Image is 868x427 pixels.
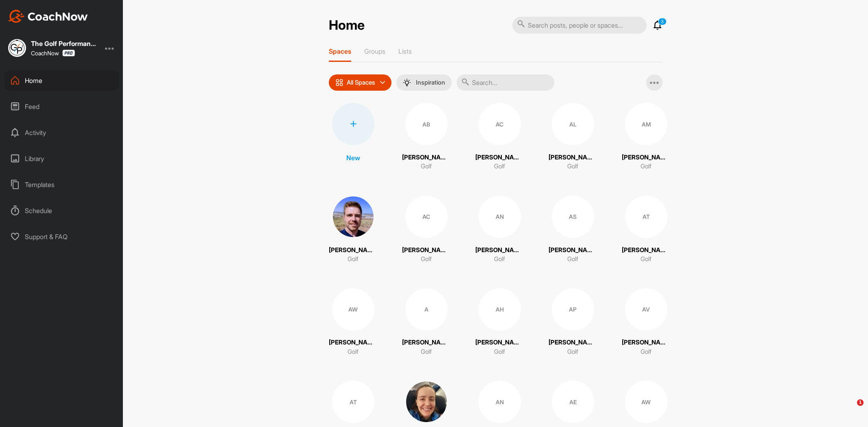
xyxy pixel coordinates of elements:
[479,103,521,145] div: AC
[479,196,521,238] div: AN
[641,255,652,264] p: Golf
[552,196,594,238] div: AS
[402,196,451,264] a: AC[PERSON_NAME]Golf
[494,255,505,264] p: Golf
[4,200,119,221] div: Schedule
[405,288,448,331] div: A
[335,78,343,87] img: icon
[403,78,411,87] img: menuIcon
[329,246,378,255] p: [PERSON_NAME]
[552,381,594,423] div: AE
[332,288,374,331] div: AW
[329,47,351,55] p: Spaces
[641,162,652,171] p: Golf
[398,47,412,55] p: Lists
[567,347,578,357] p: Golf
[402,338,451,347] p: [PERSON_NAME]
[4,122,119,143] div: Activity
[494,347,505,357] p: Golf
[549,153,597,162] p: [PERSON_NAME]
[857,399,864,406] span: 1
[329,17,365,33] h2: Home
[364,47,385,55] p: Groups
[329,288,378,357] a: AW[PERSON_NAME]Golf
[625,288,667,331] div: AV
[405,196,448,238] div: AC
[329,196,378,264] a: [PERSON_NAME]Golf
[31,50,75,57] div: CoachNow
[4,70,119,91] div: Home
[405,103,448,145] div: AB
[416,79,445,86] p: Inspiration
[457,74,554,91] input: Search...
[552,288,594,331] div: AP
[329,338,378,347] p: [PERSON_NAME]
[549,196,597,264] a: AS[PERSON_NAME]Golf
[641,347,652,357] p: Golf
[347,79,375,86] p: All Spaces
[346,153,360,163] p: New
[475,288,524,357] a: AH[PERSON_NAME]Golf
[348,255,359,264] p: Golf
[479,288,521,331] div: AH
[622,246,671,255] p: [PERSON_NAME]
[622,288,671,357] a: AV[PERSON_NAME]Golf
[31,40,96,47] div: The Golf Performance Project
[405,381,448,423] img: square_d1d94f1b98d9c7c94ab09730936b1277.jpg
[512,17,647,34] input: Search posts, people or spaces...
[622,196,671,264] a: AT[PERSON_NAME]Golf
[549,288,597,357] a: AP[PERSON_NAME]Golf
[549,338,597,347] p: [PERSON_NAME]
[494,162,505,171] p: Golf
[4,96,119,117] div: Feed
[622,103,671,171] a: AM[PERSON_NAME]Golf
[4,227,119,247] div: Support & FAQ
[549,246,597,255] p: [PERSON_NAME]
[625,196,667,238] div: AT
[402,246,451,255] p: [PERSON_NAME]
[475,196,524,264] a: AN[PERSON_NAME]Golf
[402,103,451,171] a: AB[PERSON_NAME]Golf
[552,103,594,145] div: AL
[475,338,524,347] p: [PERSON_NAME]
[421,162,432,171] p: Golf
[475,103,524,171] a: AC[PERSON_NAME]Golf
[8,10,88,23] img: CoachNow
[622,338,671,347] p: [PERSON_NAME]
[8,39,26,57] img: square_963f86a57569fd3ffedad7830a500edd.jpg
[332,196,374,238] img: square_cccfa4235dbecb89c8426aab9c4c2d4d.jpg
[402,153,451,162] p: [PERSON_NAME]
[479,381,521,423] div: AN
[4,148,119,169] div: Library
[332,381,374,423] div: AT
[549,103,597,171] a: AL[PERSON_NAME]Golf
[475,246,524,255] p: [PERSON_NAME]
[622,153,671,162] p: [PERSON_NAME]
[402,288,451,357] a: A[PERSON_NAME]Golf
[567,162,578,171] p: Golf
[567,255,578,264] p: Golf
[625,381,667,423] div: AW
[840,399,860,419] iframe: Intercom live chat
[625,103,667,145] div: AM
[421,347,432,357] p: Golf
[658,18,667,25] p: 3
[4,174,119,195] div: Templates
[475,153,524,162] p: [PERSON_NAME]
[348,347,359,357] p: Golf
[62,50,75,57] img: CoachNow Pro
[421,255,432,264] p: Golf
